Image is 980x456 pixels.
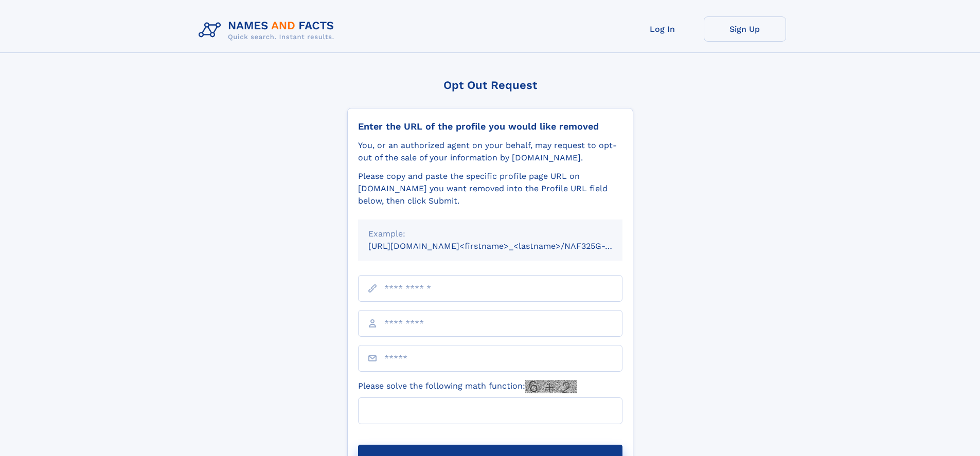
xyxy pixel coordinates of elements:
[621,16,704,42] a: Log In
[368,228,612,240] div: Example:
[194,16,343,44] img: Logo Names and Facts
[358,139,622,164] div: You, or an authorized agent on your behalf, may request to opt-out of the sale of your informatio...
[368,241,642,251] small: [URL][DOMAIN_NAME]<firstname>_<lastname>/NAF325G-xxxxxxxx
[347,79,633,92] div: Opt Out Request
[358,121,622,132] div: Enter the URL of the profile you would like removed
[704,16,786,42] a: Sign Up
[358,380,577,393] label: Please solve the following math function:
[358,170,622,207] div: Please copy and paste the specific profile page URL on [DOMAIN_NAME] you want removed into the Pr...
